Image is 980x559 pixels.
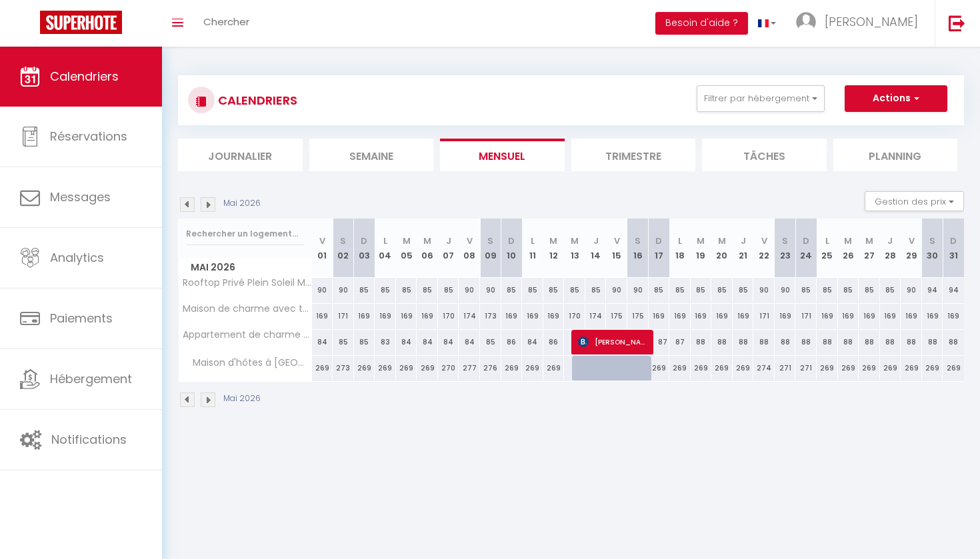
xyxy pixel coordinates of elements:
[593,235,599,247] abbr: J
[929,235,935,247] abbr: S
[838,219,859,278] th: 26
[733,356,754,380] div: 269
[711,219,733,278] th: 20
[501,356,523,380] div: 269
[501,304,523,328] div: 169
[403,235,411,247] abbr: M
[50,128,127,145] span: Réservations
[487,235,493,247] abbr: S
[585,219,607,278] th: 14
[949,15,965,31] img: logout
[178,139,303,171] li: Journalier
[880,304,901,328] div: 169
[438,356,459,380] div: 270
[333,330,354,354] div: 85
[753,356,775,380] div: 274
[459,304,480,328] div: 174
[51,431,127,448] span: Notifications
[564,219,585,278] th: 13
[312,278,333,302] div: 90
[543,219,565,278] th: 12
[718,235,726,247] abbr: M
[649,219,670,278] th: 17
[943,219,964,278] th: 31
[691,330,712,354] div: 88
[901,304,922,328] div: 169
[396,356,417,380] div: 269
[922,219,943,278] th: 30
[354,356,375,380] div: 269
[179,258,311,277] span: Mai 2026
[678,235,682,247] abbr: L
[333,219,354,278] th: 02
[312,356,333,380] div: 269
[838,304,859,328] div: 169
[40,11,122,34] img: Super Booking
[901,278,922,302] div: 90
[845,85,947,112] button: Actions
[669,330,691,354] div: 87
[817,219,838,278] th: 25
[375,278,396,302] div: 85
[312,219,333,278] th: 01
[711,278,733,302] div: 85
[859,219,880,278] th: 27
[423,235,431,247] abbr: M
[480,278,501,302] div: 90
[606,278,627,302] div: 90
[571,139,696,171] li: Trimestre
[838,278,859,302] div: 85
[606,304,627,328] div: 175
[181,304,314,314] span: Maison de charme avec terrain de pétanque
[655,12,748,35] button: Besoin d'aide ?
[585,278,607,302] div: 85
[50,189,111,205] span: Messages
[795,219,817,278] th: 24
[733,304,754,328] div: 169
[564,304,585,328] div: 170
[753,219,775,278] th: 22
[950,235,957,247] abbr: D
[50,249,104,266] span: Analytics
[782,235,788,247] abbr: S
[181,356,314,370] span: Maison d'hôtes à [GEOGRAPHIC_DATA]
[627,278,649,302] div: 90
[825,13,918,30] span: [PERSON_NAME]
[775,278,796,302] div: 90
[943,330,964,354] div: 88
[649,304,670,328] div: 169
[859,356,880,380] div: 269
[396,219,417,278] th: 05
[761,235,767,247] abbr: V
[501,278,523,302] div: 85
[361,235,367,247] abbr: D
[859,304,880,328] div: 169
[181,278,314,288] span: Rooftop Privé Plein Soleil Mer Plage Port
[844,235,852,247] abbr: M
[438,330,459,354] div: 84
[508,235,515,247] abbr: D
[446,235,451,247] abbr: J
[775,330,796,354] div: 88
[438,304,459,328] div: 170
[775,219,796,278] th: 23
[354,330,375,354] div: 85
[480,219,501,278] th: 09
[319,235,325,247] abbr: V
[817,278,838,302] div: 85
[655,235,662,247] abbr: D
[711,304,733,328] div: 169
[186,222,304,246] input: Rechercher un logement...
[522,304,543,328] div: 169
[543,304,565,328] div: 169
[333,304,354,328] div: 171
[480,330,501,354] div: 85
[817,304,838,328] div: 169
[522,278,543,302] div: 85
[880,278,901,302] div: 85
[669,278,691,302] div: 85
[649,356,670,380] div: 269
[697,85,825,112] button: Filtrer par hébergement
[522,219,543,278] th: 11
[375,219,396,278] th: 04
